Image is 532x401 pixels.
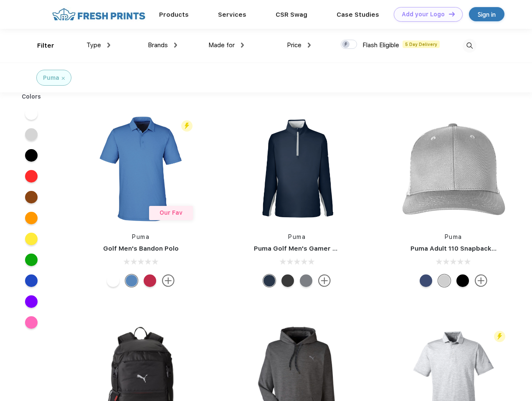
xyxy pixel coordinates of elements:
img: filter_cancel.svg [62,77,65,80]
div: Quarry Brt Whit [438,274,451,287]
a: Services [218,11,246,18]
img: func=resize&h=266 [85,113,196,224]
a: Puma [445,233,462,240]
a: Golf Men's Bandon Polo [103,245,179,252]
img: flash_active_toggle.svg [494,331,505,342]
div: Filter [37,41,54,51]
img: more.svg [318,274,331,287]
span: Made for [208,41,235,49]
div: Puma Black [281,274,294,287]
div: Sign in [478,10,496,19]
a: Sign in [469,7,504,21]
span: 5 Day Delivery [403,41,440,48]
a: Puma [132,233,149,240]
img: more.svg [475,274,487,287]
img: dropdown.png [174,43,177,48]
div: Ski Patrol [144,274,156,287]
span: Our Fav [160,209,182,216]
div: Puma [43,74,59,82]
span: Type [86,41,101,49]
div: Add your Logo [402,11,445,18]
img: more.svg [162,274,175,287]
div: Colors [15,92,48,101]
a: CSR Swag [276,11,307,18]
img: func=resize&h=266 [241,113,352,224]
div: Peacoat Qut Shd [420,274,432,287]
div: Lake Blue [125,274,138,287]
img: dropdown.png [241,43,244,48]
img: func=resize&h=266 [398,113,509,224]
div: Pma Blk Pma Blk [456,274,469,287]
div: Navy Blazer [263,274,276,287]
span: Flash Eligible [362,41,399,49]
div: Bright White [107,274,119,287]
a: Products [159,11,189,18]
span: Price [287,41,301,49]
div: Quiet Shade [300,274,312,287]
img: dropdown.png [308,43,311,48]
img: desktop_search.svg [463,39,476,53]
a: Puma [288,233,306,240]
span: Brands [148,41,168,49]
img: flash_active_toggle.svg [181,120,193,132]
img: DT [449,12,455,16]
a: Puma Golf Men's Gamer Golf Quarter-Zip [254,245,386,252]
img: dropdown.png [107,43,110,48]
img: fo%20logo%202.webp [50,7,148,22]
